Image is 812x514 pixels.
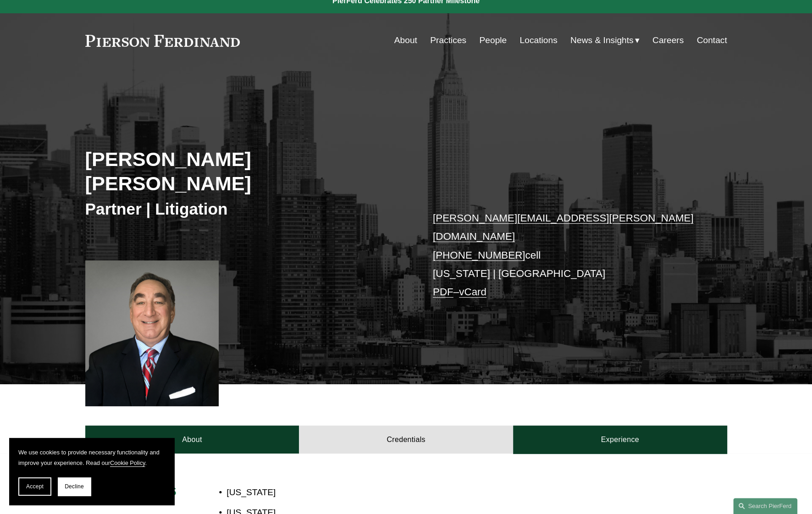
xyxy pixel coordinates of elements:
[26,483,44,490] span: Accept
[570,33,634,49] span: News & Insights
[430,32,466,49] a: Practices
[433,209,700,302] p: cell [US_STATE] | [GEOGRAPHIC_DATA] –
[479,32,507,49] a: People
[85,426,299,453] a: About
[58,477,91,496] button: Decline
[394,32,417,49] a: About
[110,459,145,466] a: Cookie Policy
[433,286,453,298] a: PDF
[696,32,727,49] a: Contact
[18,477,51,496] button: Accept
[652,32,684,49] a: Careers
[459,286,486,298] a: vCard
[299,426,513,453] a: Credentials
[65,483,84,490] span: Decline
[85,199,406,219] h3: Partner | Litigation
[226,485,459,501] p: [US_STATE]
[433,249,525,261] a: [PHONE_NUMBER]
[733,498,797,514] a: Search this site
[9,438,174,505] section: Cookie banner
[18,447,165,468] p: We use cookies to provide necessary functionality and improve your experience. Read our .
[513,426,727,453] a: Experience
[433,212,694,242] a: [PERSON_NAME][EMAIL_ADDRESS][PERSON_NAME][DOMAIN_NAME]
[570,32,640,49] a: folder dropdown
[519,32,557,49] a: Locations
[85,147,406,195] h2: [PERSON_NAME] [PERSON_NAME]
